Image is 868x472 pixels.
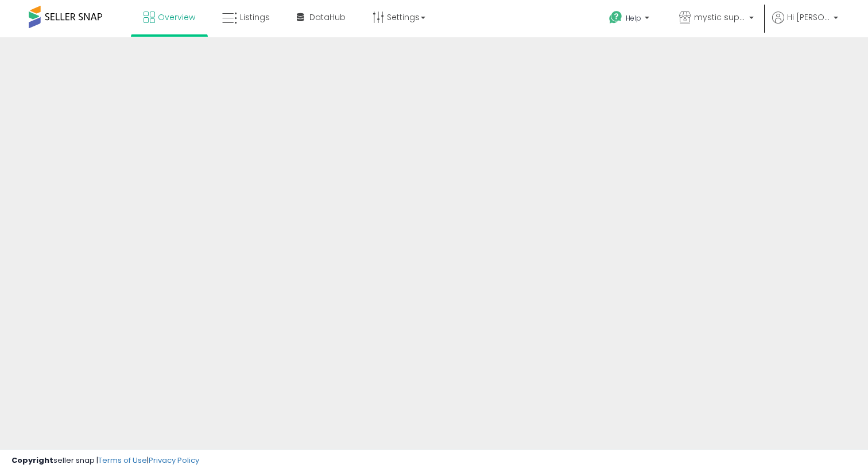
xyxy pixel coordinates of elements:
a: Terms of Use [98,455,147,466]
span: Overview [158,11,195,23]
span: Listings [240,11,270,23]
a: Hi [PERSON_NAME] [772,11,838,37]
i: Get Help [609,10,623,25]
span: DataHub [309,11,346,23]
span: Hi [PERSON_NAME] [787,11,830,23]
span: mystic supply [694,11,746,23]
div: seller snap | | [11,455,199,466]
strong: Copyright [11,455,53,466]
span: Help [626,13,641,23]
a: Privacy Policy [149,455,199,466]
a: Help [600,2,661,37]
